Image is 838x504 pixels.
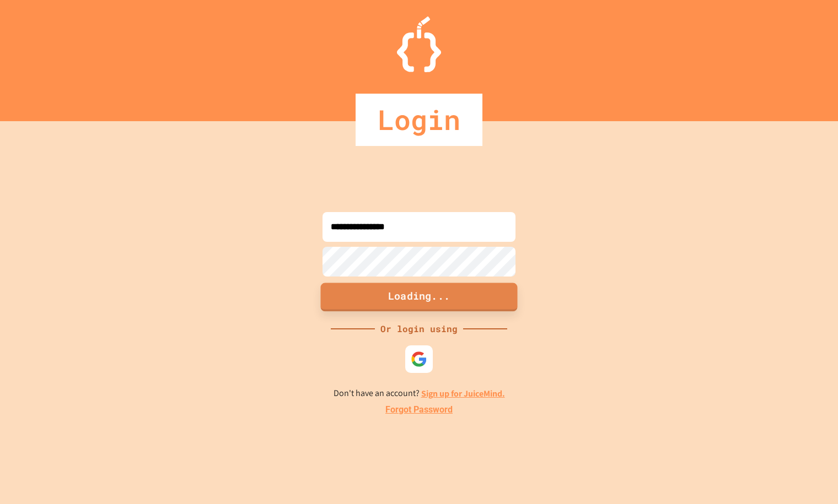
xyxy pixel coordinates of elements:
div: Or login using [375,322,463,335]
button: Loading... [321,283,518,311]
p: Don't have an account? [334,387,505,400]
div: Login [356,94,482,146]
a: Sign up for JuiceMind. [421,388,505,399]
a: Forgot Password [385,403,453,416]
img: google-icon.svg [411,351,427,367]
img: Logo.svg [397,17,441,72]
